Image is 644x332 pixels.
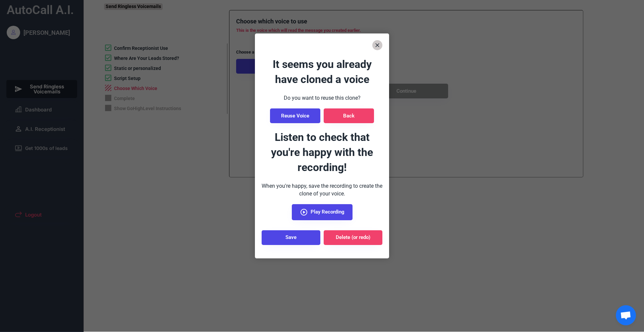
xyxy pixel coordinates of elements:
[292,204,353,220] button: Play Recording
[324,230,382,245] button: Delete (or redo)
[262,230,320,245] button: Save
[616,305,636,325] a: Open chat
[271,131,376,174] font: Listen to check that you're happy with the recording!
[273,58,374,86] font: It seems you already have cloned a voice
[270,108,320,123] button: Reuse Voice
[262,130,382,197] div: When you're happy, save the recording to create the clone of your voice.
[324,108,374,123] button: Back
[262,57,382,102] div: Do you want to reuse this clone?
[311,210,344,215] span: Play Recording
